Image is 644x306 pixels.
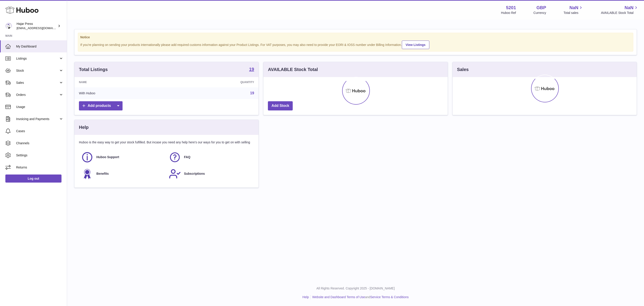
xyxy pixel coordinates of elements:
[402,41,429,49] a: View Listings
[96,172,109,176] span: Benefits
[16,44,64,49] span: My Dashboard
[16,153,64,157] span: Settings
[79,140,254,144] p: Huboo is the easy way to get your stock fulfilled. But incase you need any help here's our ways f...
[81,151,164,163] a: Huboo Support
[96,155,119,159] span: Huboo Support
[601,5,639,15] a: NaN AVAILABLE Stock Total
[625,5,633,11] span: NaN
[16,165,64,170] span: Returns
[501,11,516,15] div: Huboo Ref
[563,11,583,15] span: Total sales
[16,141,64,145] span: Channels
[370,295,409,299] a: Service Terms & Conditions
[80,35,631,39] strong: Notice
[16,81,59,85] span: Sales
[172,77,258,87] th: Quantity
[17,26,66,30] span: [EMAIL_ADDRESS][DOMAIN_NAME]
[16,93,59,97] span: Orders
[601,11,639,15] span: AVAILABLE Stock Total
[563,5,583,15] a: NaN Total sales
[16,129,64,133] span: Cases
[184,172,205,176] span: Subscriptions
[79,101,123,110] a: Add products
[303,295,309,299] a: Help
[184,155,191,159] span: FAQ
[169,168,252,180] a: Subscriptions
[74,77,172,87] th: Name
[536,5,546,11] strong: GBP
[250,91,254,95] a: 19
[17,22,57,30] div: Hajar Press
[169,151,252,163] a: FAQ
[79,124,89,130] h3: Help
[249,67,254,71] strong: 19
[71,286,640,291] p: All Rights Reserved. Copyright 2025 - [DOMAIN_NAME]
[81,168,164,180] a: Benefits
[249,67,254,72] a: 19
[16,69,59,73] span: Stock
[16,105,64,109] span: Usage
[16,56,59,61] span: Listings
[79,67,108,73] h3: Total Listings
[16,117,59,121] span: Invoicing and Payments
[80,40,631,49] div: If you're planning on sending your products internationally please add required customs informati...
[312,295,365,299] a: Website and Dashboard Terms of Use
[457,67,469,73] h3: Sales
[569,5,578,11] span: NaN
[534,11,546,15] div: Currency
[311,295,409,299] li: and
[5,23,12,29] img: internalAdmin-5201@internal.huboo.com
[268,67,318,73] h3: AVAILABLE Stock Total
[74,87,172,99] td: With Huboo
[506,5,516,11] strong: 5201
[5,175,61,183] a: Log out
[268,101,293,110] a: Add Stock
